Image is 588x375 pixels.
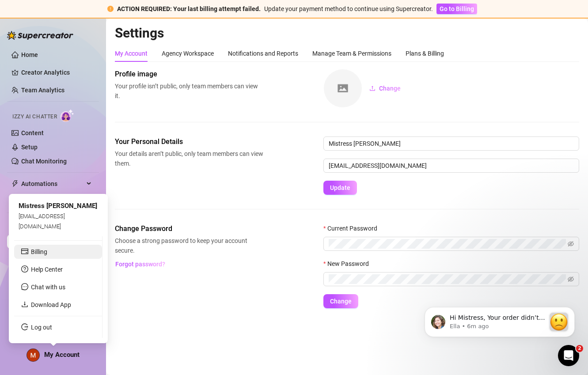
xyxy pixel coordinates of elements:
button: Update [323,181,357,195]
li: Log out [14,320,102,334]
span: Your profile isn’t public, only team members can view it. [115,81,263,101]
a: Log out [31,324,52,331]
button: Change [362,81,408,95]
a: Setup [21,144,38,151]
span: My Account [44,351,80,359]
span: eye-invisible [568,276,574,282]
label: Current Password [323,223,383,233]
span: Change [379,85,401,92]
div: My Account [115,49,148,58]
input: Current Password [329,239,566,249]
button: Change [323,294,358,308]
iframe: Intercom notifications message [411,289,588,351]
a: Team Analytics [21,87,64,94]
li: Billing [14,245,102,259]
span: Chat with us [31,284,65,291]
input: Enter new email [323,159,579,173]
div: Manage Team & Permissions [312,49,391,58]
span: Your details aren’t public, only team members can view them. [115,149,263,168]
span: Profile image [115,69,263,80]
span: message [21,283,28,290]
button: Go to Billing [436,4,477,14]
iframe: Intercom live chat [558,345,579,366]
span: exclamation-circle [107,6,114,12]
span: Automations [21,177,84,191]
h2: Settings [115,25,579,42]
a: Creator Analytics [21,65,92,80]
div: Plans & Billing [406,49,444,58]
span: Your Personal Details [115,136,263,147]
span: Forgot password? [115,261,165,268]
span: thunderbolt [11,180,19,187]
span: Update [330,184,350,191]
span: Update your payment method to continue using Supercreator. [264,5,433,12]
img: ACg8ocIw62dlqV5HzzXMX1L1SreJgvtzBHUSpD3q4JKah_31=s96-c [27,349,39,361]
input: New Password [329,274,566,284]
label: New Password [323,259,375,269]
img: AI Chatter [61,109,74,122]
div: Agency Workspace [162,49,214,58]
a: Home [21,51,38,58]
a: Billing [31,248,47,255]
a: Help Center [31,266,63,273]
button: Forgot password? [115,257,165,271]
span: Izzy AI Chatter [12,113,57,121]
span: [EMAIL_ADDRESS][DOMAIN_NAME] [19,213,65,229]
a: Content [21,129,44,136]
span: upload [369,85,376,91]
span: Choose a strong password to keep your account secure. [115,236,263,255]
span: Change Password [115,223,263,234]
span: eye-invisible [568,241,574,247]
span: Go to Billing [440,5,474,12]
a: Download App [31,301,71,308]
a: Chat Monitoring [21,158,67,165]
a: Go to Billing [436,5,477,12]
div: Notifications and Reports [228,49,298,58]
img: square-placeholder.png [324,69,362,107]
img: logo-BBDzfeDw.svg [7,31,73,40]
input: Enter name [323,136,579,151]
span: Mistress [PERSON_NAME] [19,202,97,210]
strong: ACTION REQUIRED: Your last billing attempt failed. [117,5,261,12]
span: Change [330,298,352,305]
span: 2 [576,345,583,352]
